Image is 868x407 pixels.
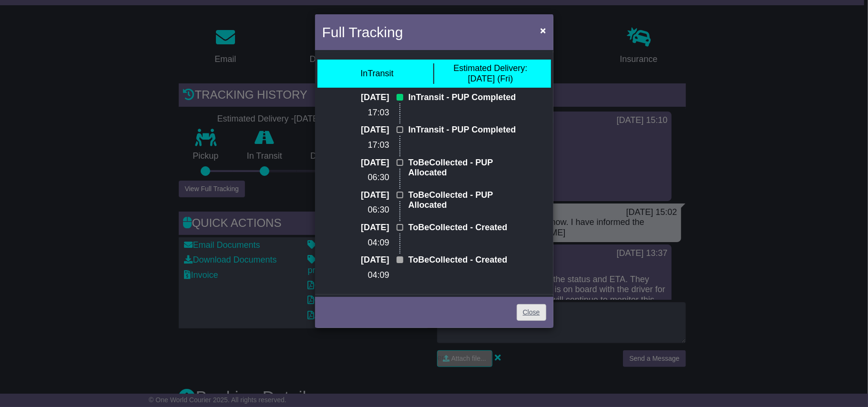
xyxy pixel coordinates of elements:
[347,140,389,151] p: 17:03
[322,21,403,43] h4: Full Tracking
[347,223,389,233] p: [DATE]
[347,190,389,201] p: [DATE]
[347,205,389,215] p: 06:30
[408,190,521,211] p: ToBeCollected - PUP Allocated
[408,223,521,233] p: ToBeCollected - Created
[453,63,527,84] div: [DATE] (Fri)
[517,304,546,321] a: Close
[408,255,521,265] p: ToBeCollected - Created
[347,108,389,118] p: 17:03
[347,255,389,265] p: [DATE]
[535,20,551,40] button: Close
[408,125,521,135] p: InTransit - PUP Completed
[347,238,389,248] p: 04:09
[347,125,389,135] p: [DATE]
[347,158,389,168] p: [DATE]
[347,173,389,183] p: 06:30
[408,158,521,178] p: ToBeCollected - PUP Allocated
[540,25,546,36] span: ×
[408,92,521,103] p: InTransit - PUP Completed
[347,270,389,281] p: 04:09
[347,92,389,103] p: [DATE]
[453,63,527,73] span: Estimated Delivery:
[360,69,393,79] div: InTransit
